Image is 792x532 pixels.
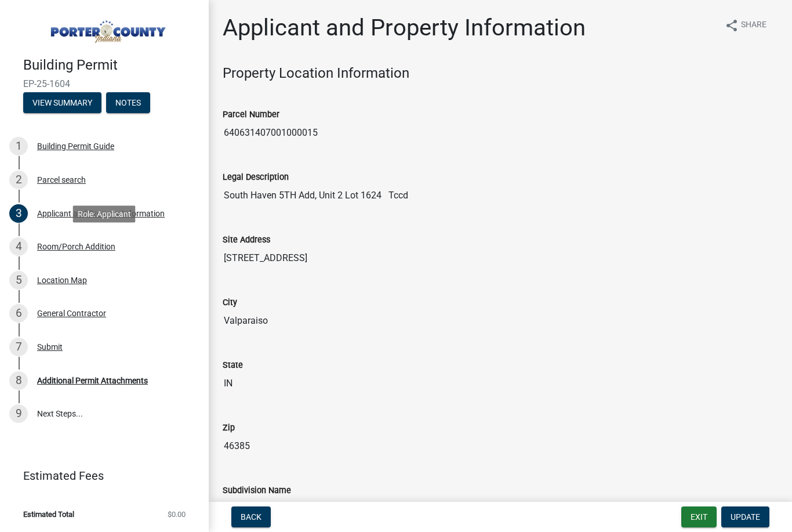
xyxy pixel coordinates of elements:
[23,57,199,74] h4: Building Permit
[223,424,235,432] label: Zip
[731,512,760,522] span: Update
[23,12,190,45] img: Porter County, Indiana
[231,506,271,527] button: Back
[37,209,165,218] div: Applicant and Property Information
[9,464,190,487] a: Estimated Fees
[37,309,106,317] div: General Contractor
[715,14,776,37] button: shareShare
[37,377,148,385] div: Additional Permit Attachments
[223,111,279,119] label: Parcel Number
[37,176,86,184] div: Parcel search
[9,237,28,256] div: 4
[23,511,74,518] span: Estimated Total
[23,92,101,113] button: View Summary
[73,205,136,222] div: Role: Applicant
[223,487,291,495] label: Subdivision Name
[37,243,115,251] div: Room/Porch Addition
[37,276,87,284] div: Location Map
[681,506,717,527] button: Exit
[9,271,28,289] div: 5
[168,511,186,518] span: $0.00
[223,14,586,42] h1: Applicant and Property Information
[9,137,28,155] div: 1
[223,236,270,244] label: Site Address
[23,99,101,108] wm-modal-confirm: Summary
[9,338,28,356] div: 7
[106,99,150,108] wm-modal-confirm: Notes
[223,65,778,82] h4: Property Location Information
[725,19,739,32] i: share
[9,404,28,423] div: 9
[106,92,150,113] button: Notes
[241,512,261,522] span: Back
[9,171,28,189] div: 2
[37,343,63,351] div: Submit
[9,371,28,390] div: 8
[9,204,28,223] div: 3
[741,19,766,32] span: Share
[223,299,237,307] label: City
[721,506,769,527] button: Update
[223,361,243,370] label: State
[223,173,289,182] label: Legal Description
[9,304,28,323] div: 6
[37,142,114,150] div: Building Permit Guide
[23,78,186,89] span: EP-25-1604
